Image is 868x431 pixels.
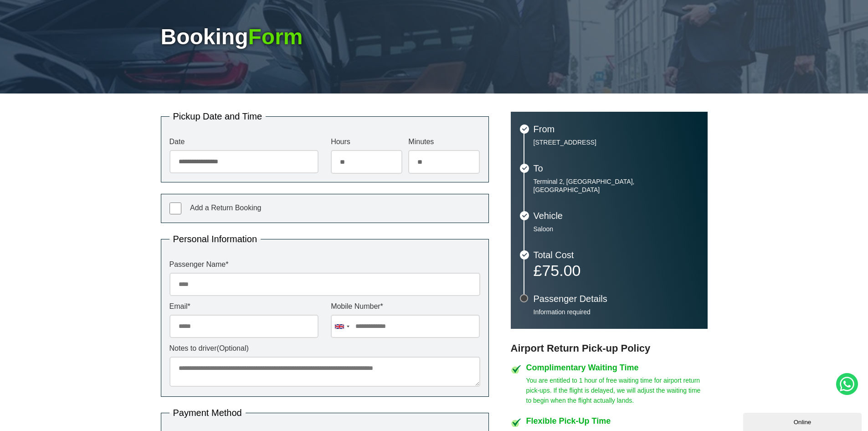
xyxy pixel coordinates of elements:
label: Hours [331,138,402,145]
h3: Airport Return Pick-up Policy [511,343,708,354]
span: Add a Return Booking [190,204,262,212]
legend: Personal Information [169,234,261,244]
p: Saloon [534,225,699,233]
p: You are entitled to 1 hour of free waiting time for airport return pick-ups. If the flight is del... [526,375,708,405]
span: 75.00 [542,262,580,279]
p: Terminal 2, [GEOGRAPHIC_DATA], [GEOGRAPHIC_DATA] [534,177,699,194]
h3: Vehicle [534,211,699,220]
label: Email [169,303,318,310]
h4: Complimentary Waiting Time [526,363,708,372]
label: Mobile Number [331,303,480,310]
span: Form [248,25,303,49]
legend: Payment Method [169,408,246,417]
label: Notes to driver [169,345,480,352]
h4: Flexible Pick-Up Time [526,417,708,425]
h3: To [534,164,699,173]
input: Add a Return Booking [169,203,181,214]
span: (Optional) [217,344,249,352]
legend: Pickup Date and Time [169,112,266,121]
p: [STREET_ADDRESS] [534,138,699,146]
label: Date [169,138,318,145]
p: Information required [534,308,699,316]
label: Passenger Name [169,261,480,268]
h3: From [534,125,699,134]
iframe: chat widget [743,411,863,431]
h3: Passenger Details [534,294,699,303]
label: Minutes [408,138,480,145]
h1: Booking [161,26,708,48]
div: United Kingdom: +44 [331,315,352,338]
h3: Total Cost [534,250,699,260]
p: £ [534,264,699,277]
